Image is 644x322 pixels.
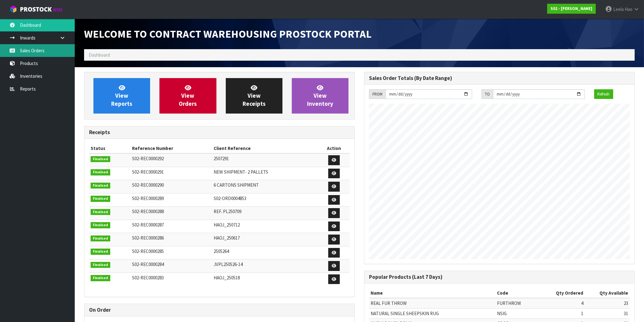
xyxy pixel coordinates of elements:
th: Reference Number [131,143,212,153]
span: View Orders [179,84,197,107]
span: Finalised [91,236,110,242]
td: FURTHROW [495,298,542,308]
span: S02-REC0000287 [132,222,164,228]
span: S02-REC0000288 [132,208,164,214]
span: JVPL250526-14 [214,261,243,267]
span: S02-REC0000283 [132,275,164,281]
span: HAOJ_250617 [214,235,240,241]
span: View Receipts [243,84,266,107]
span: Finalised [91,183,110,189]
div: TO [481,89,493,99]
span: Hao [625,6,632,12]
span: NEW SHIPMENT- 2 PALLETS [214,169,268,175]
span: Finalised [91,249,110,255]
h3: On Order [89,307,350,313]
button: Refresh [594,89,613,99]
span: 2507291 [214,156,229,161]
td: 23 [585,298,630,308]
span: S02-REC0000286 [132,235,164,241]
span: 6 CARTONS SHIPMENT [214,182,259,188]
td: 1 [542,308,585,318]
td: NATURAL SINGLE SHEEPSKIN RUG [369,308,495,318]
span: View Reports [111,84,132,107]
span: S02-REC0000285 [132,248,164,254]
h3: Receipts [89,129,350,135]
a: ViewOrders [159,78,216,114]
a: ViewReports [93,78,150,114]
th: Action [318,143,350,153]
span: S02-ORD0004853 [214,195,246,201]
span: View Inventory [307,84,333,107]
span: Dashboard [89,52,110,58]
span: ProStock [20,5,52,13]
small: WMS [53,7,63,13]
th: Client Reference [212,143,318,153]
th: Qty Available [585,288,630,298]
span: REF. PL250709 [214,208,241,214]
span: Leela [613,6,624,12]
th: Name [369,288,495,298]
span: HAOJ_250518 [214,275,240,281]
span: Finalised [91,209,110,215]
span: HAOJ_250712 [214,222,240,228]
a: ViewReceipts [226,78,282,114]
span: 2505264 [214,248,229,254]
span: S02-REC0000290 [132,182,164,188]
h3: Sales Order Totals (By Date Range) [369,75,630,81]
td: NSIG [495,308,542,318]
span: Finalised [91,262,110,268]
a: ViewInventory [292,78,348,114]
span: S02-REC0000284 [132,261,164,267]
h3: Popular Products (Last 7 Days) [369,274,630,280]
span: Finalised [91,169,110,175]
div: FROM [369,89,386,99]
th: Code [495,288,542,298]
span: Finalised [91,222,110,228]
th: Status [89,143,131,153]
span: Finalised [91,275,110,281]
span: Finalised [91,196,110,202]
img: cube-alt.png [9,5,17,13]
span: S02-REC0000291 [132,169,164,175]
td: 31 [585,308,630,318]
td: REAL FUR THROW [369,298,495,308]
td: 4 [542,298,585,308]
th: Qty Ordered [542,288,585,298]
strong: S02 - [PERSON_NAME] [551,6,592,11]
span: S02-REC0000289 [132,195,164,201]
span: Welcome to Contract Warehousing ProStock Portal [84,27,372,40]
span: S02-REC0000292 [132,156,164,161]
span: Finalised [91,156,110,162]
